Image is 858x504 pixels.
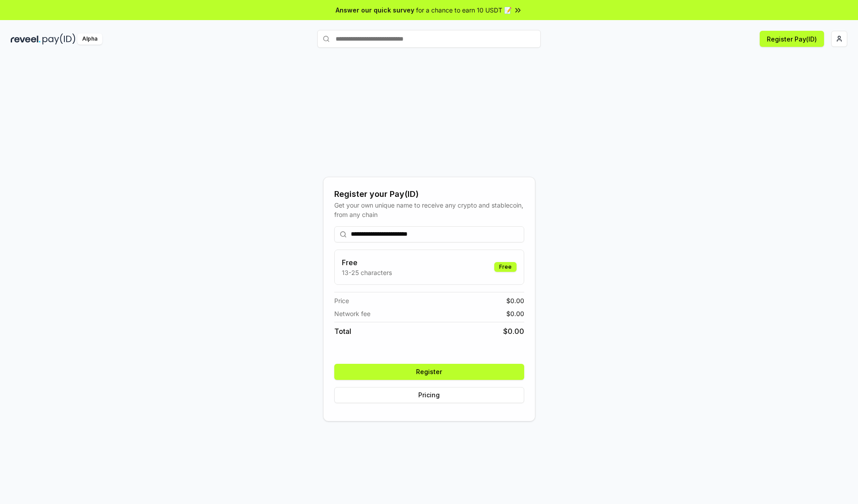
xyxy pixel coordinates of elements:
[342,257,392,268] h3: Free
[334,309,370,318] span: Network fee
[416,5,512,15] span: for a chance to earn 10 USDT 📝
[334,296,349,305] span: Price
[334,326,351,337] span: Total
[334,200,524,219] div: Get your own unique name to receive any crypto and stablecoin, from any chain
[342,268,392,277] p: 13-25 characters
[494,262,517,272] div: Free
[506,296,524,305] span: $ 0.00
[334,364,524,380] button: Register
[506,309,524,318] span: $ 0.00
[77,33,102,45] div: Alpha
[11,33,41,45] img: reveel_dark
[336,5,414,15] span: Answer our quick survey
[760,31,824,47] button: Register Pay(ID)
[503,326,524,337] span: $ 0.00
[334,387,524,403] button: Pricing
[334,188,524,200] div: Register your Pay(ID)
[42,33,76,45] img: pay_id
